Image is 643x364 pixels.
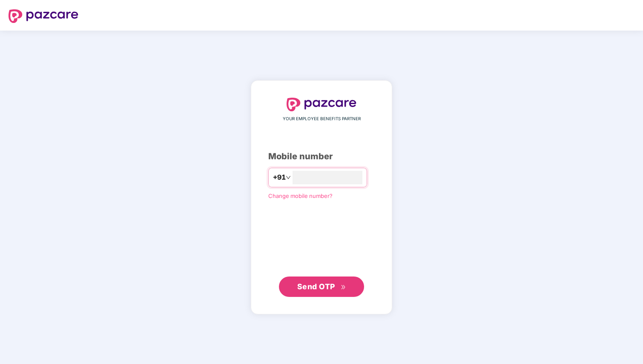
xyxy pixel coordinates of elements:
[341,285,346,290] span: double-right
[268,192,333,199] a: Change mobile number?
[297,282,335,291] span: Send OTP
[287,98,356,111] img: logo
[273,172,286,183] span: +91
[9,9,78,23] img: logo
[286,175,291,180] span: down
[283,116,361,122] span: YOUR EMPLOYEE BENEFITS PARTNER
[268,150,375,163] div: Mobile number
[279,277,364,297] button: Send OTPdouble-right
